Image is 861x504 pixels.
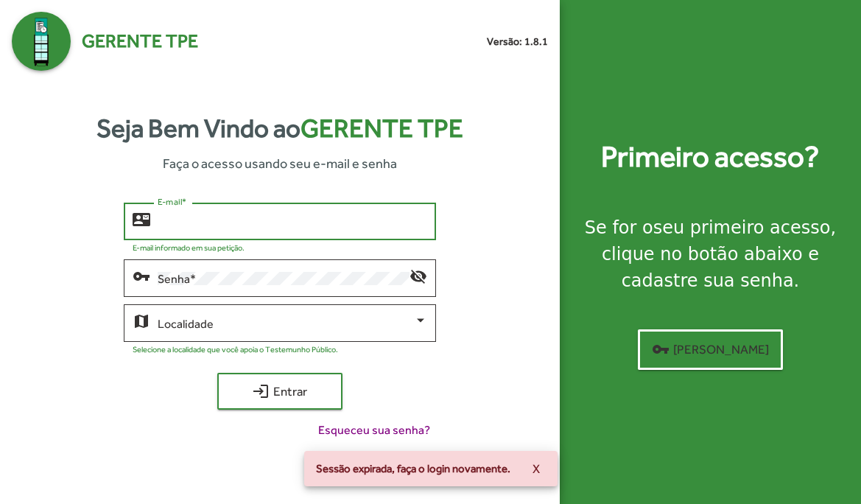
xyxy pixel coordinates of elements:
mat-hint: Selecione a localidade que você apoia o Testemunho Público. [133,345,338,354]
div: Se for o , clique no botão abaixo e cadastre sua senha. [577,214,843,294]
span: X [533,455,540,482]
strong: seu primeiro acesso [653,217,831,238]
mat-icon: contact_mail [133,210,150,228]
span: Faça o acesso usando seu e-mail e senha [163,153,397,173]
span: Esqueceu sua senha? [318,421,430,439]
button: [PERSON_NAME] [638,329,783,370]
img: Logo Gerente [12,12,71,71]
mat-icon: vpn_key [652,340,670,358]
mat-icon: login [252,382,270,400]
span: Gerente TPE [301,113,463,143]
span: Sessão expirada, faça o login novamente. [316,461,510,476]
button: X [521,455,552,482]
span: Gerente TPE [82,27,198,55]
mat-icon: vpn_key [133,267,150,284]
mat-icon: visibility_off [410,267,427,284]
button: Entrar [217,373,342,410]
mat-icon: map [133,312,150,329]
mat-hint: E-mail informado em sua petição. [133,243,245,252]
strong: Seja Bem Vindo ao [96,109,463,148]
strong: Primeiro acesso? [601,135,819,179]
span: Entrar [231,378,329,405]
small: Versão: 1.8.1 [487,34,548,49]
span: [PERSON_NAME] [652,336,769,363]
